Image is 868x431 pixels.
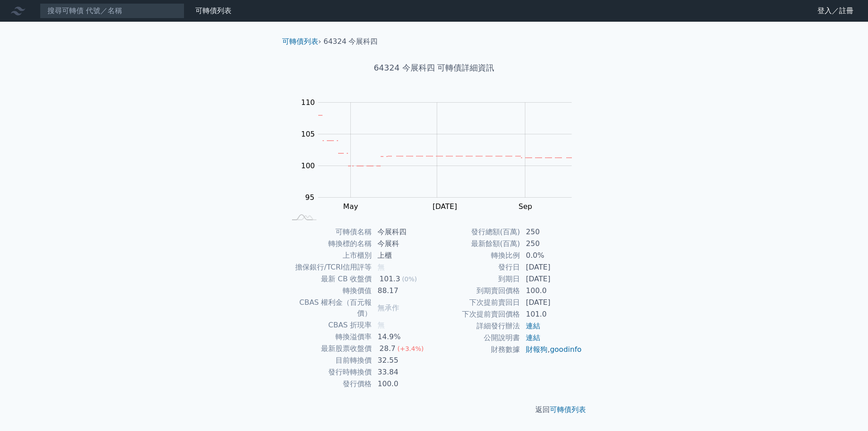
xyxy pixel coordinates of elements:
[520,344,582,355] td: ,
[286,378,372,390] td: 發行價格
[324,36,378,47] li: 64324 今展科四
[402,275,417,283] span: (0%)
[372,378,434,390] td: 100.0
[434,297,520,308] td: 下次提前賣回日
[377,321,385,329] span: 無
[434,332,520,344] td: 公開說明書
[372,331,434,343] td: 14.9%
[520,226,582,238] td: 250
[397,345,424,352] span: (+3.4%)
[434,250,520,261] td: 轉換比例
[195,6,231,15] a: 可轉債列表
[377,263,385,271] span: 無
[520,308,582,320] td: 101.0
[377,343,397,354] div: 28.7
[305,193,314,202] tspan: 95
[301,98,315,107] tspan: 110
[526,345,547,354] a: 財報狗
[519,202,532,211] tspan: Sep
[286,226,372,238] td: 可轉債名稱
[296,98,585,211] g: Chart
[286,331,372,343] td: 轉換溢價率
[372,285,434,297] td: 88.17
[372,250,434,261] td: 上櫃
[520,261,582,273] td: [DATE]
[434,344,520,355] td: 財務數據
[286,297,372,319] td: CBAS 權利金（百元報價）
[526,333,540,342] a: 連結
[520,238,582,250] td: 250
[275,404,593,415] p: 返回
[550,405,586,414] a: 可轉債列表
[434,273,520,285] td: 到期日
[372,355,434,366] td: 32.55
[550,345,581,354] a: goodinfo
[286,343,372,355] td: 最新股票收盤價
[434,320,520,332] td: 詳細發行辦法
[40,3,184,19] input: 搜尋可轉債 代號／名稱
[286,273,372,285] td: 最新 CB 收盤價
[810,4,861,18] a: 登入／註冊
[282,36,321,47] li: ›
[286,366,372,378] td: 發行時轉換價
[286,261,372,273] td: 擔保銀行/TCRI信用評等
[286,355,372,366] td: 目前轉換價
[520,297,582,308] td: [DATE]
[433,202,457,211] tspan: [DATE]
[301,161,315,170] tspan: 100
[301,130,315,138] tspan: 105
[520,273,582,285] td: [DATE]
[343,202,358,211] tspan: May
[434,238,520,250] td: 最新餘額(百萬)
[434,226,520,238] td: 發行總額(百萬)
[434,261,520,273] td: 發行日
[823,388,868,431] div: 聊天小工具
[286,285,372,297] td: 轉換價值
[372,366,434,378] td: 33.84
[520,250,582,261] td: 0.0%
[377,274,402,284] div: 101.3
[286,238,372,250] td: 轉換標的名稱
[526,322,540,330] a: 連結
[286,319,372,331] td: CBAS 折現率
[286,250,372,261] td: 上市櫃別
[372,226,434,238] td: 今展科四
[823,388,868,431] iframe: Chat Widget
[434,308,520,320] td: 下次提前賣回價格
[275,62,593,74] h1: 64324 今展科四 可轉債詳細資訊
[282,37,318,46] a: 可轉債列表
[520,285,582,297] td: 100.0
[434,285,520,297] td: 到期賣回價格
[377,303,399,312] span: 無承作
[372,238,434,250] td: 今展科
